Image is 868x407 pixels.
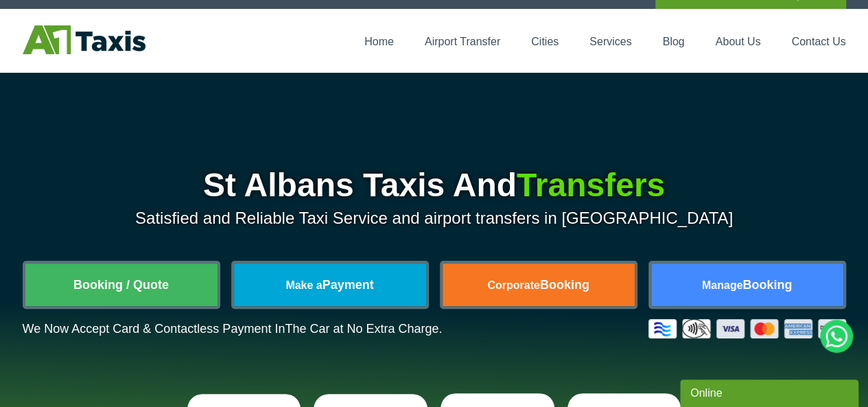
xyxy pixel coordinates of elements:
span: The Car at No Extra Charge. [285,322,442,336]
a: Cities [531,36,559,47]
span: Corporate [487,279,539,291]
a: Services [589,36,631,47]
a: Contact Us [791,36,845,47]
a: Home [364,36,394,47]
img: Credit And Debit Cards [648,319,846,338]
span: Manage [702,279,743,291]
a: About Us [716,36,761,47]
p: We Now Accept Card & Contactless Payment In [23,322,443,336]
a: CorporateBooking [443,264,635,306]
span: Make a [285,279,322,291]
a: Booking / Quote [25,264,218,306]
a: Airport Transfer [425,36,500,47]
a: Blog [662,36,684,47]
h1: St Albans Taxis And [23,169,846,202]
a: ManageBooking [651,264,843,306]
p: Satisfied and Reliable Taxi Service and airport transfers in [GEOGRAPHIC_DATA] [23,209,846,228]
a: Make aPayment [234,264,426,306]
img: A1 Taxis St Albans LTD [23,25,145,54]
iframe: chat widget [680,377,861,407]
span: Transfers [517,167,665,203]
